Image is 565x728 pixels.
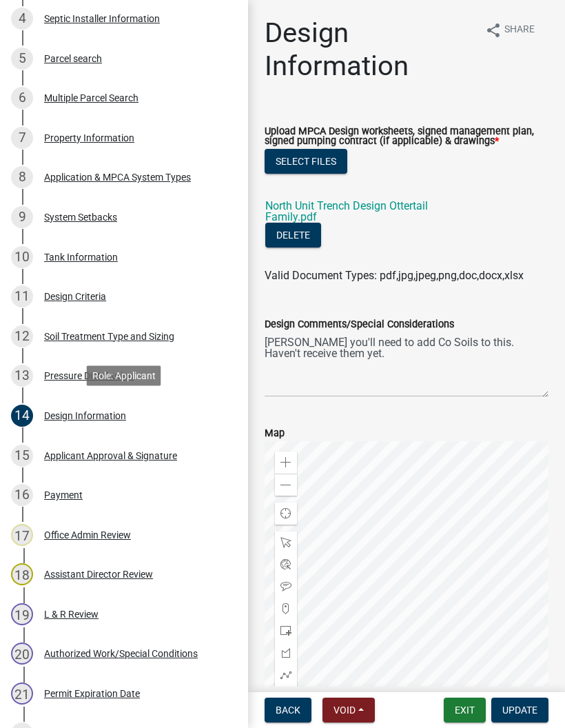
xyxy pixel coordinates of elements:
div: 18 [11,563,33,585]
div: 9 [11,206,33,228]
span: Void [333,705,356,716]
button: Update [491,698,548,722]
label: Design Comments/Special Considerations [265,320,454,330]
div: Zoom out [275,474,297,496]
div: 19 [11,603,33,625]
div: Septic Installer Information [44,14,160,23]
button: Void [322,698,375,722]
div: Office Admin Review [44,530,131,540]
div: Permit Expiration Date [44,689,140,698]
span: Valid Document Types: pdf,jpg,jpeg,png,doc,docx,xlsx [265,269,524,282]
label: Map [265,429,285,438]
div: System Setbacks [44,212,117,222]
div: Zoom in [275,452,297,474]
div: 16 [11,484,33,506]
i: share [485,22,502,39]
span: Share [504,22,535,39]
div: L & R Review [44,609,99,619]
div: Multiple Parcel Search [44,93,138,103]
div: 14 [11,405,33,427]
div: 6 [11,87,33,109]
label: Upload MPCA Design worksheets, signed management plan, signed pumping contract (if applicable) & ... [265,127,548,147]
wm-modal-confirm: Delete Document [265,230,321,243]
div: 15 [11,445,33,467]
div: 13 [11,365,33,387]
div: Application & MPCA System Types [44,172,191,182]
button: Exit [444,698,486,722]
div: 12 [11,325,33,347]
div: Pressure Distribution [44,371,134,381]
div: Assistant Director Review [44,569,153,579]
div: 4 [11,8,33,30]
div: Payment [44,490,83,500]
div: 21 [11,682,33,705]
div: Tank Information [44,252,118,262]
div: 11 [11,285,33,307]
div: 10 [11,246,33,268]
button: Delete [265,223,321,247]
div: 5 [11,48,33,70]
span: Update [502,705,537,716]
button: shareShare [474,17,546,43]
div: Design Information [44,411,126,421]
span: Back [276,705,300,716]
div: 20 [11,643,33,665]
button: Back [265,698,311,722]
div: Design Criteria [44,292,106,301]
div: 7 [11,127,33,149]
div: 8 [11,166,33,188]
div: Authorized Work/Special Conditions [44,649,198,658]
button: Select files [265,149,347,174]
div: Find my location [275,503,297,525]
div: Property Information [44,133,134,143]
div: Parcel search [44,54,102,63]
a: North Unit Trench Design Ottertail Family.pdf [265,199,428,223]
h1: Design Information [265,17,474,83]
div: 17 [11,524,33,546]
div: Applicant Approval & Signature [44,451,177,461]
div: Role: Applicant [87,365,161,385]
div: Soil Treatment Type and Sizing [44,332,174,341]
